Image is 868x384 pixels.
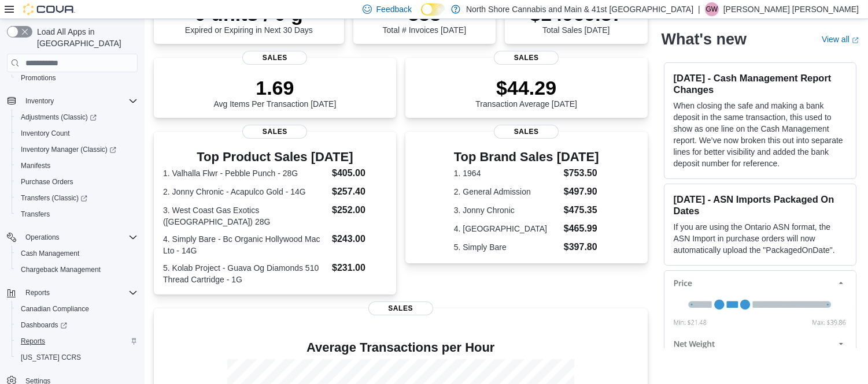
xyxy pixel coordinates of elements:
span: Load All Apps in [GEOGRAPHIC_DATA] [32,26,138,49]
a: Reports [16,334,50,348]
h4: Average Transactions per Hour [163,341,638,355]
dt: 3. West Coast Gas Exotics ([GEOGRAPHIC_DATA]) 28G [163,204,327,228]
span: Transfers [21,210,50,219]
span: Chargeback Management [16,263,138,277]
span: Inventory [25,96,54,106]
a: Cash Management [16,247,84,260]
button: Inventory [21,94,58,108]
button: Operations [21,230,64,244]
span: Promotions [21,73,56,83]
button: Reports [21,286,54,300]
svg: External link [852,36,859,43]
button: Transfers [12,206,142,222]
span: Reports [21,286,138,300]
a: Transfers (Classic) [12,190,142,206]
span: Canadian Compliance [16,302,138,316]
span: Dashboards [21,320,67,330]
a: Dashboards [16,318,72,332]
a: Manifests [16,159,55,173]
a: Purchase Orders [16,175,78,189]
a: Promotions [16,71,61,85]
span: Inventory Manager (Classic) [21,145,116,154]
a: Canadian Compliance [16,302,94,316]
img: Cova [23,3,75,15]
dt: 5. Simply Bare [454,241,559,253]
button: Purchase Orders [12,174,142,190]
button: Manifests [12,158,142,174]
span: Purchase Orders [21,177,73,187]
span: Chargeback Management [21,265,101,274]
div: Griffin Wright [705,2,719,16]
span: Operations [25,233,60,242]
a: Adjustments (Classic) [16,110,101,124]
a: Transfers [16,207,54,221]
a: View allExternal link [822,35,859,44]
span: Dark Mode [421,16,422,16]
p: $44.29 [475,76,577,99]
dd: $231.00 [332,261,387,275]
span: Transfers (Classic) [16,191,138,205]
dt: 2. Jonny Chronic - Acapulco Gold - 14G [163,186,327,197]
a: Chargeback Management [16,263,105,277]
span: Reports [16,334,138,348]
span: Inventory Manager (Classic) [16,143,138,156]
span: Inventory [21,94,138,108]
span: [US_STATE] CCRS [21,353,81,362]
button: Canadian Compliance [12,301,142,317]
dd: $465.99 [564,222,599,236]
h3: [DATE] - Cash Management Report Changes [674,72,847,95]
a: Inventory Count [16,126,75,140]
span: Adjustments (Classic) [16,110,138,124]
dd: $753.50 [564,166,599,180]
span: Manifests [16,159,138,173]
span: Sales [242,51,307,65]
span: Cash Management [21,249,79,258]
button: Promotions [12,70,142,86]
dd: $475.35 [564,203,599,217]
span: Reports [21,337,45,346]
dd: $252.00 [332,203,387,217]
a: Inventory Manager (Classic) [12,141,142,158]
div: Avg Items Per Transaction [DATE] [213,76,336,109]
button: [US_STATE] CCRS [12,349,142,366]
p: North Shore Cannabis and Main & 41st [GEOGRAPHIC_DATA] [466,2,693,16]
p: 1.69 [213,76,336,99]
span: Washington CCRS [16,351,138,364]
button: Operations [2,229,142,245]
span: Sales [494,125,559,139]
p: When closing the safe and making a bank deposit in the same transaction, this used to show as one... [674,100,847,169]
dd: $497.90 [564,185,599,199]
span: Feedback [376,3,412,15]
span: Purchase Orders [16,175,138,189]
p: | [698,2,700,16]
dt: 4. [GEOGRAPHIC_DATA] [454,223,559,234]
p: [PERSON_NAME] [PERSON_NAME] [723,2,859,16]
span: Manifests [21,161,50,170]
dt: 1. 1964 [454,167,559,179]
span: Sales [368,301,433,315]
span: Sales [494,51,559,65]
span: Adjustments (Classic) [21,113,97,122]
a: Adjustments (Classic) [12,109,142,125]
a: Transfers (Classic) [16,191,92,205]
h3: Top Brand Sales [DATE] [454,150,599,164]
dt: 3. Jonny Chronic [454,204,559,216]
a: Inventory Manager (Classic) [16,143,121,156]
a: Dashboards [12,317,142,333]
span: Canadian Compliance [21,304,89,314]
span: Dashboards [16,318,138,332]
button: Chargeback Management [12,262,142,278]
button: Cash Management [12,245,142,262]
span: Reports [25,288,50,297]
span: Sales [242,125,307,139]
span: Cash Management [16,247,138,260]
button: Inventory [2,93,142,109]
h3: [DATE] - ASN Imports Packaged On Dates [674,193,847,217]
span: Transfers [16,207,138,221]
a: [US_STATE] CCRS [16,351,86,364]
dd: $405.00 [332,166,387,180]
dd: $243.00 [332,232,387,246]
button: Reports [12,333,142,349]
span: Operations [21,230,138,244]
div: Transaction Average [DATE] [475,76,577,109]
